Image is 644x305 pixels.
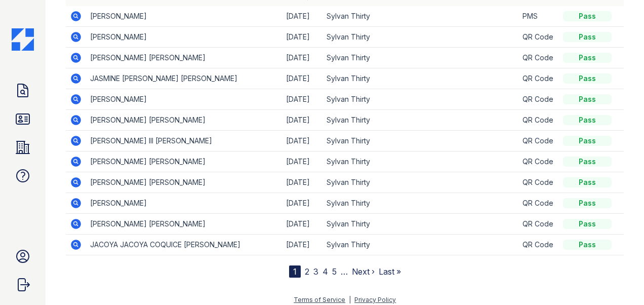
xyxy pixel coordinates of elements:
[518,172,559,193] td: QR Code
[294,296,345,303] a: Terms of Service
[323,27,518,48] td: Sylvan Thirty
[86,151,282,172] td: [PERSON_NAME] [PERSON_NAME]
[86,193,282,214] td: [PERSON_NAME]
[282,214,323,235] td: [DATE]
[282,6,323,27] td: [DATE]
[86,235,282,255] td: JACOYA JACOYA COQUICE [PERSON_NAME]
[86,27,282,48] td: [PERSON_NAME]
[563,177,612,187] div: Pass
[313,266,318,277] a: 3
[518,89,559,110] td: QR Code
[518,68,559,89] td: QR Code
[86,68,282,89] td: JASMINE [PERSON_NAME] [PERSON_NAME]
[518,151,559,172] td: QR Code
[12,28,34,51] img: CE_Icon_Blue-c292c112584629df590d857e76928e9f676e5b41ef8f769ba2f05ee15b207248.png
[563,11,612,21] div: Pass
[563,198,612,208] div: Pass
[518,110,559,131] td: QR Code
[282,110,323,131] td: [DATE]
[282,172,323,193] td: [DATE]
[282,27,323,48] td: [DATE]
[323,214,518,235] td: Sylvan Thirty
[323,110,518,131] td: Sylvan Thirty
[323,193,518,214] td: Sylvan Thirty
[563,219,612,229] div: Pass
[323,48,518,68] td: Sylvan Thirty
[518,6,559,27] td: PMS
[282,235,323,255] td: [DATE]
[282,48,323,68] td: [DATE]
[341,265,348,278] span: …
[323,68,518,89] td: Sylvan Thirty
[332,266,337,277] a: 5
[282,193,323,214] td: [DATE]
[86,131,282,151] td: [PERSON_NAME] III [PERSON_NAME]
[563,240,612,250] div: Pass
[86,89,282,110] td: [PERSON_NAME]
[323,89,518,110] td: Sylvan Thirty
[323,151,518,172] td: Sylvan Thirty
[563,136,612,146] div: Pass
[518,48,559,68] td: QR Code
[518,193,559,214] td: QR Code
[563,115,612,125] div: Pass
[86,214,282,235] td: [PERSON_NAME] [PERSON_NAME]
[563,94,612,104] div: Pass
[518,214,559,235] td: QR Code
[282,68,323,89] td: [DATE]
[563,53,612,63] div: Pass
[354,296,396,303] a: Privacy Policy
[323,131,518,151] td: Sylvan Thirty
[282,151,323,172] td: [DATE]
[349,296,351,303] div: |
[323,266,328,277] a: 4
[323,235,518,255] td: Sylvan Thirty
[563,157,612,167] div: Pass
[86,110,282,131] td: [PERSON_NAME] [PERSON_NAME]
[563,73,612,84] div: Pass
[86,48,282,68] td: [PERSON_NAME] [PERSON_NAME]
[563,32,612,42] div: Pass
[86,172,282,193] td: [PERSON_NAME] [PERSON_NAME]
[518,27,559,48] td: QR Code
[86,6,282,27] td: [PERSON_NAME]
[323,172,518,193] td: Sylvan Thirty
[305,266,309,277] a: 2
[323,6,518,27] td: Sylvan Thirty
[282,89,323,110] td: [DATE]
[518,235,559,255] td: QR Code
[289,265,301,278] div: 1
[352,266,375,277] a: Next ›
[518,131,559,151] td: QR Code
[282,131,323,151] td: [DATE]
[379,266,401,277] a: Last »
